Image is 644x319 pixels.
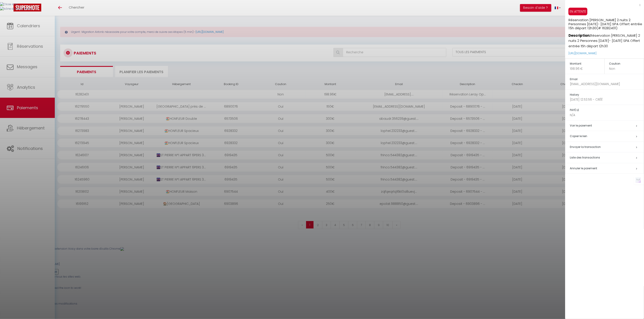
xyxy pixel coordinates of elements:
[570,92,644,97] h5: History
[568,33,590,38] strong: Description:
[570,166,597,170] span: Annuler le paiement
[568,51,596,55] a: [URL][DOMAIN_NAME]
[596,26,618,30] span: (# 16282401)
[570,134,644,139] h5: Copier le lien
[609,66,644,71] p: Non
[570,61,605,66] h5: Montant
[609,61,644,66] h5: Caution
[570,124,592,127] a: Voir le paiement
[570,82,644,86] p: [EMAIL_ADDRESS][DOMAIN_NAME]
[565,2,641,8] div: x
[568,15,644,30] h5: Réservation [PERSON_NAME] 2 nuits 2 Personnes [DATE]- [DATE] SPA Offert entrée 15h départ 12h30
[570,156,600,159] span: Liste des transactions
[570,113,644,118] p: N/A
[570,145,601,149] span: Envoyer la transaction
[570,97,644,102] p: [DATE] 12:53:56 - CRÊÊ
[570,108,644,113] h5: PAYÉ LE
[570,66,605,71] p: 198.96 €
[568,30,644,49] p: Réservation [PERSON_NAME] 2 nuits 2 Personnes [DATE]- [DATE] SPA Offert entrée 15h départ 12h30
[568,8,587,15] span: EN ATTENTE
[570,77,644,82] h5: Email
